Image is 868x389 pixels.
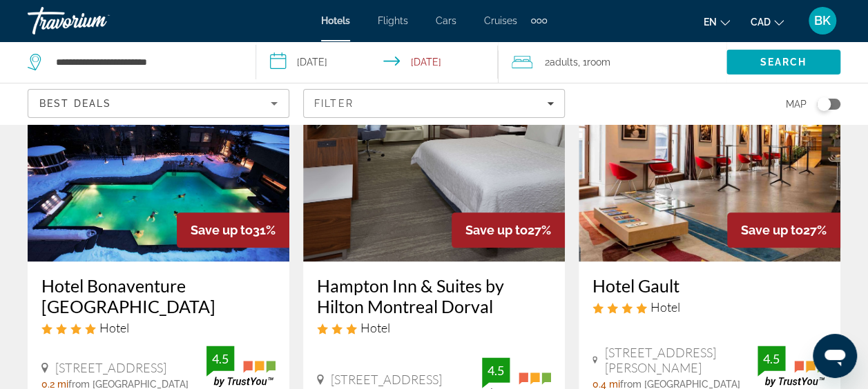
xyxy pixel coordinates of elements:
span: Hotel [360,320,390,335]
span: [STREET_ADDRESS] [331,372,442,387]
span: Map [786,94,807,114]
div: 4.5 [482,362,510,379]
button: Extra navigation items [531,10,547,32]
button: Search [726,50,840,74]
span: Save up to [741,223,803,237]
span: Adults [550,57,578,68]
a: Hotel Bonaventure [GEOGRAPHIC_DATA] [41,275,276,317]
a: Hotels [321,15,350,26]
span: CAD [751,17,771,28]
button: Toggle map [807,98,840,110]
button: User Menu [804,6,840,35]
span: Hotel [99,320,129,335]
a: Cars [436,15,456,26]
mat-select: Sort by [39,95,278,112]
img: Hotel Bonaventure Montreal [28,41,289,261]
input: Search hotel destination [55,52,235,72]
button: Filters [303,89,565,118]
span: , 1 [578,52,610,72]
span: Save up to [465,223,528,237]
span: [STREET_ADDRESS][PERSON_NAME] [604,345,758,375]
button: Travelers: 2 adults, 0 children [498,41,726,83]
a: Travorium [28,3,166,39]
div: 27% [727,212,840,248]
button: Change language [704,12,730,32]
span: Hotel [650,299,680,315]
span: BK [814,14,831,28]
button: Change currency [751,12,784,32]
a: Hotel Gault [592,275,827,296]
span: en [704,17,717,28]
button: Select check in and out date [256,41,499,83]
div: 4.5 [758,350,785,367]
span: Room [587,57,610,68]
span: Save up to [191,223,253,237]
span: Search [760,57,807,68]
img: TrustYou guest rating badge [206,346,276,386]
div: 31% [177,212,289,248]
iframe: Button to launch messaging window [813,334,857,378]
div: 4 star Hotel [592,299,827,315]
img: Hotel Gault [579,41,840,261]
div: 3 star Hotel [317,320,551,335]
span: [STREET_ADDRESS] [55,360,166,375]
img: TrustYou guest rating badge [758,346,827,386]
img: Hampton Inn & Suites by Hilton Montreal Dorval [303,41,565,261]
span: Filter [314,98,354,109]
a: Hampton Inn & Suites by Hilton Montreal Dorval [317,275,551,317]
span: Best Deals [39,98,111,109]
span: 2 [545,52,578,72]
a: Flights [378,15,408,26]
a: Cruises [484,15,517,26]
div: 27% [452,212,565,248]
div: 4.5 [206,350,234,367]
div: 4 star Hotel [41,320,276,335]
